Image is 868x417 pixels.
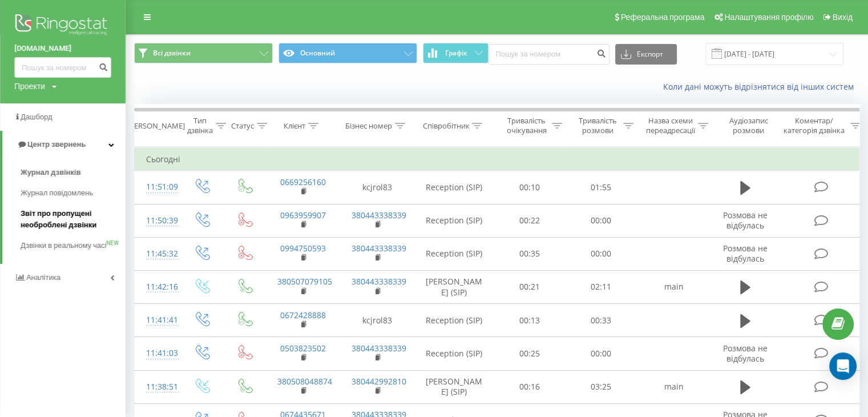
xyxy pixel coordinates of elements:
[352,210,406,220] a: 380443338339
[566,304,637,337] td: 00:33
[21,162,126,183] a: Журнал дзвінків
[566,204,637,237] td: 00:00
[146,176,169,198] div: 11:51:09
[21,235,126,256] a: Дзвінки в реальному часіNEW
[833,13,853,22] span: Вихід
[146,309,169,331] div: 11:41:41
[146,276,169,298] div: 11:42:16
[14,43,111,54] a: [DOMAIN_NAME]
[637,370,711,403] td: main
[187,116,213,135] div: Тип дзвінка
[422,121,469,131] div: Співробітник
[575,116,620,135] div: Тривалість розмови
[280,243,326,254] a: 0994750593
[414,237,494,270] td: Reception (SIP)
[280,343,326,354] a: 0503823502
[494,204,566,237] td: 00:22
[277,376,332,387] a: 380508048874
[566,370,637,403] td: 03:25
[781,116,847,135] div: Коментар/категорія дзвінка
[494,237,566,270] td: 00:35
[494,337,566,370] td: 00:25
[153,49,191,58] span: Всі дзвінки
[566,171,637,204] td: 01:55
[21,187,93,199] span: Журнал повідомлень
[26,273,60,282] span: Аналiтика
[621,13,705,22] span: Реферальна програма
[280,210,326,220] a: 0963959907
[278,43,417,63] button: Основний
[127,121,185,131] div: [PERSON_NAME]
[146,376,169,398] div: 11:38:51
[646,116,695,135] div: Назва схеми переадресації
[146,210,169,232] div: 11:50:39
[146,243,169,265] div: 11:45:32
[21,203,126,235] a: Звіт про пропущені необроблені дзвінки
[488,44,609,65] input: Пошук за номером
[615,44,677,65] button: Експорт
[352,376,406,387] a: 380442992810
[663,81,859,92] a: Коли дані можуть відрізнятися вiд інших систем
[352,243,406,254] a: 380443338339
[135,148,865,171] td: Сьогодні
[637,270,711,303] td: main
[723,243,768,264] span: Розмова не відбулась
[724,13,813,22] span: Налаштування профілю
[414,204,494,237] td: Reception (SIP)
[21,208,120,231] span: Звіт про пропущені необроблені дзвінки
[414,304,494,337] td: Reception (SIP)
[284,121,305,131] div: Клієнт
[504,116,549,135] div: Тривалість очікування
[566,270,637,303] td: 02:11
[352,276,406,287] a: 380443338339
[14,81,45,92] div: Проекти
[2,131,126,158] a: Центр звернень
[134,43,273,63] button: Всі дзвінки
[723,210,768,231] span: Розмова не відбулась
[445,49,467,57] span: Графік
[14,57,111,78] input: Пошук за номером
[340,304,414,337] td: kcjrol83
[414,370,494,403] td: [PERSON_NAME] (SIP)
[423,43,488,63] button: Графік
[27,140,86,149] span: Центр звернень
[566,237,637,270] td: 00:00
[352,343,406,354] a: 380443338339
[14,11,111,40] img: Ringostat logo
[345,121,392,131] div: Бізнес номер
[723,343,768,364] span: Розмова не відбулась
[414,270,494,303] td: [PERSON_NAME] (SIP)
[494,270,566,303] td: 00:21
[21,113,53,121] span: Дашборд
[21,167,81,178] span: Журнал дзвінків
[21,183,126,203] a: Журнал повідомлень
[494,370,566,403] td: 00:16
[494,171,566,204] td: 00:10
[340,171,414,204] td: kcjrol83
[146,342,169,364] div: 11:41:03
[280,310,326,320] a: 0672428888
[280,177,326,187] a: 0669256160
[829,352,857,380] div: Open Intercom Messenger
[494,304,566,337] td: 00:13
[414,337,494,370] td: Reception (SIP)
[566,337,637,370] td: 00:00
[721,116,776,135] div: Аудіозапис розмови
[231,121,254,131] div: Статус
[414,171,494,204] td: Reception (SIP)
[277,276,332,287] a: 380507079105
[21,240,106,251] span: Дзвінки в реальному часі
